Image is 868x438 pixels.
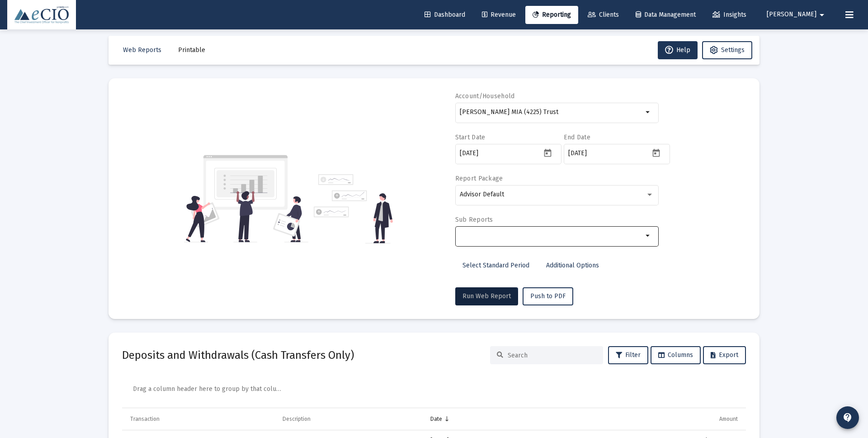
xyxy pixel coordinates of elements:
a: Data Management [628,6,703,24]
label: Start Date [455,133,486,141]
img: Dashboard [14,6,69,24]
span: Clients [588,11,619,19]
div: Date [430,415,442,423]
span: Dashboard [425,11,465,19]
span: Web Reports [123,46,161,54]
img: reporting-alt [314,174,393,243]
mat-icon: arrow_drop_down [643,107,654,118]
button: Printable [171,41,212,59]
span: Settings [721,46,745,54]
span: Columns [658,351,693,359]
div: Description [283,415,311,423]
span: Run Web Report [462,292,511,300]
input: Select a date [460,150,541,157]
label: End Date [564,133,590,141]
mat-chip-list: Selection [460,230,643,241]
span: Help [665,46,690,54]
mat-icon: contact_support [842,412,853,423]
a: Dashboard [417,6,472,24]
span: Printable [178,46,205,54]
span: Insights [712,11,746,19]
span: Data Management [636,11,696,19]
span: Revenue [482,11,516,19]
button: Columns [651,346,701,364]
span: Additional Options [546,262,599,269]
button: [PERSON_NAME] [756,5,838,24]
a: Revenue [475,6,523,24]
h2: Deposits and Withdrawals (Cash Transfers Only) [122,348,354,362]
span: Select Standard Period [462,262,529,269]
div: Data grid toolbar [133,373,740,408]
label: Sub Reports [455,216,493,224]
button: Web Reports [116,41,169,59]
td: Column Description [276,408,424,430]
a: Clients [580,6,626,24]
td: Column Date [424,408,536,430]
input: Select a date [568,150,650,157]
button: Settings [702,41,752,59]
img: reporting [184,154,308,243]
label: Report Package [455,175,503,182]
mat-icon: arrow_drop_down [816,6,827,24]
td: Column Transaction [122,408,276,430]
span: Advisor Default [460,190,504,198]
span: Reporting [533,11,571,19]
span: Filter [616,351,641,359]
button: Help [658,41,698,59]
button: Open calendar [650,146,663,159]
a: Reporting [525,6,578,24]
label: Account/Household [455,92,515,100]
td: Column Amount [536,408,746,430]
div: Amount [719,415,738,423]
div: Drag a column header here to group by that column [133,381,281,397]
a: Insights [705,6,754,24]
button: Run Web Report [455,287,518,305]
button: Filter [608,346,648,364]
input: Search or select an account or household [460,109,643,116]
span: Push to PDF [530,292,566,300]
button: Open calendar [541,146,554,159]
span: Export [711,351,738,359]
button: Export [703,346,746,364]
div: Transaction [130,415,160,423]
span: [PERSON_NAME] [767,11,816,19]
mat-icon: arrow_drop_down [643,230,654,241]
input: Search [508,352,596,359]
button: Push to PDF [523,287,573,305]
